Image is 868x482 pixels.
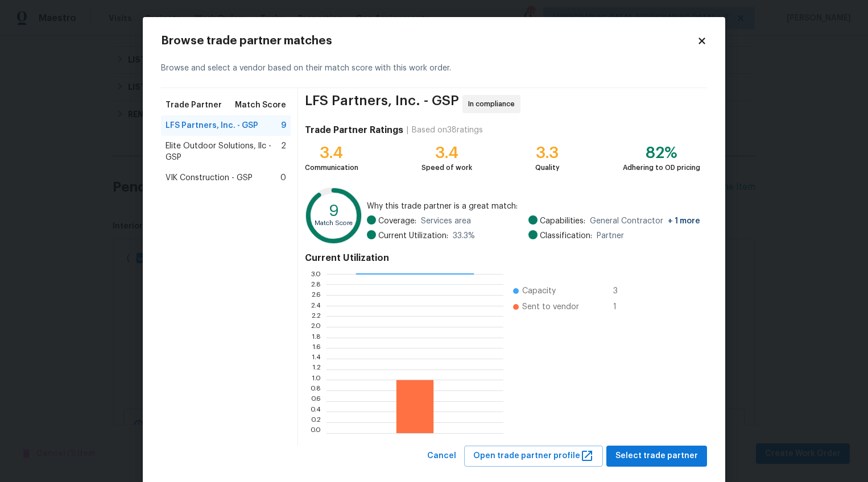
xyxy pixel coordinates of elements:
[311,292,321,298] text: 2.6
[615,449,698,463] span: Select trade partner
[166,140,281,163] span: Elite Outdoor Solutions, llc - GSP
[613,285,631,297] span: 3
[310,408,321,415] text: 0.4
[540,230,592,242] span: Classification:
[311,398,321,405] text: 0.6
[312,355,321,362] text: 1.4
[280,172,286,184] span: 0
[412,124,483,136] div: Based on 38 ratings
[311,302,321,309] text: 2.4
[590,215,700,227] span: General Contractor
[403,124,412,136] div: |
[311,313,321,319] text: 2.2
[312,376,321,383] text: 1.0
[166,120,258,131] span: LFS Partners, Inc. - GSP
[166,99,222,111] span: Trade Partner
[305,252,700,264] h4: Current Utilization
[305,124,403,136] h4: Trade Partner Ratings
[427,449,456,463] span: Cancel
[166,172,253,184] span: VIK Construction - GSP
[613,301,631,313] span: 1
[535,147,560,159] div: 3.3
[312,344,321,351] text: 1.6
[668,217,700,225] span: + 1 more
[540,215,585,227] span: Capabilities:
[281,140,286,163] span: 2
[421,162,472,173] div: Speed of work
[161,35,697,47] h2: Browse trade partner matches
[305,147,358,159] div: 3.4
[305,95,459,113] span: LFS Partners, Inc. - GSP
[312,334,321,341] text: 1.8
[421,215,471,227] span: Services area
[311,271,321,277] text: 3.0
[468,98,519,110] span: In compliance
[623,147,700,159] div: 82%
[378,230,448,242] span: Current Utilization:
[522,285,556,297] span: Capacity
[315,220,353,226] text: Match Score
[421,147,472,159] div: 3.4
[305,162,358,173] div: Communication
[235,99,286,111] span: Match Score
[311,419,321,426] text: 0.2
[473,449,594,463] span: Open trade partner profile
[623,162,700,173] div: Adhering to OD pricing
[453,230,475,242] span: 33.3 %
[367,201,700,212] span: Why this trade partner is a great match:
[311,281,321,288] text: 2.8
[378,215,416,227] span: Coverage:
[606,446,707,467] button: Select trade partner
[423,446,461,467] button: Cancel
[535,162,560,173] div: Quality
[312,366,321,373] text: 1.2
[464,446,603,467] button: Open trade partner profile
[310,430,321,437] text: 0.0
[311,323,321,330] text: 2.0
[161,49,707,88] div: Browse and select a vendor based on their match score with this work order.
[329,203,339,219] text: 9
[310,387,321,394] text: 0.8
[522,301,579,313] span: Sent to vendor
[597,230,624,242] span: Partner
[281,120,286,131] span: 9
